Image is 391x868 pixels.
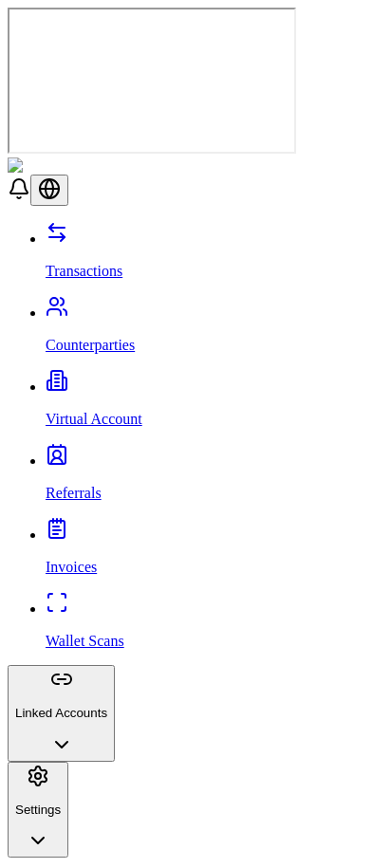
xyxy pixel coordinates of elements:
p: Settings [15,803,61,817]
p: Linked Accounts [15,706,107,720]
p: Invoices [46,559,383,576]
p: Counterparties [46,337,383,354]
a: Counterparties [46,305,383,354]
a: Transactions [46,231,383,280]
p: Virtual Account [46,411,383,428]
a: Referrals [46,452,383,502]
a: Invoices [46,526,383,576]
a: Virtual Account [46,379,383,428]
button: Linked Accounts [8,665,115,762]
p: Wallet Scans [46,633,383,650]
button: Settings [8,762,68,859]
p: Referrals [46,485,383,502]
img: ShieldPay Logo [8,157,121,175]
p: Transactions [46,263,383,280]
a: Wallet Scans [46,600,383,650]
